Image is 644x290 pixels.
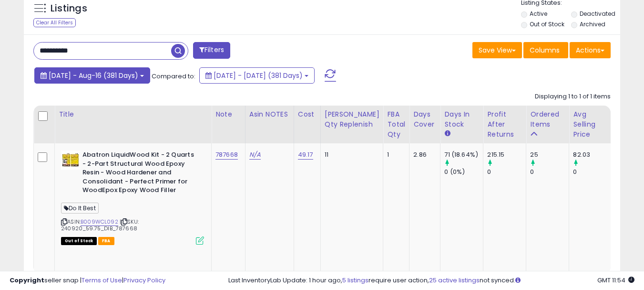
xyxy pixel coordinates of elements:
span: All listings that are currently out of stock and unavailable for purchase on Amazon [61,237,97,245]
div: 0 [530,168,569,176]
button: Filters [193,42,230,59]
a: Privacy Policy [123,276,165,285]
div: seller snap | | [10,276,165,285]
div: Last InventoryLab Update: 1 hour ago, require user action, not synced. [228,276,634,285]
small: Days In Stock. [444,129,450,138]
label: Out of Stock [530,20,564,28]
a: 787668 [215,150,238,160]
h5: Listings [51,2,87,15]
img: 510euzJWSxL._SL40_.jpg [61,150,80,170]
div: 0 (0%) [444,168,483,176]
span: FBA [98,237,114,245]
div: 2.86 [413,150,433,159]
div: Displaying 1 to 1 of 1 items [535,92,611,101]
a: Terms of Use [82,276,122,285]
div: Ordered Items [530,109,565,129]
span: Compared to: [152,72,195,81]
div: Avg Selling Price [573,109,608,140]
span: Columns [530,45,560,55]
div: 82.03 [573,150,612,159]
div: 25 [530,150,569,159]
button: [DATE] - Aug-16 (381 Days) [34,67,150,84]
button: Actions [570,42,611,58]
a: 5 listings [342,276,368,285]
div: ASIN: [61,150,204,244]
div: 0 [487,168,526,176]
div: Asin NOTES [249,109,290,119]
strong: Copyright [10,276,44,285]
div: [PERSON_NAME] Qty Replenish [325,109,379,129]
div: Days In Stock [444,109,479,129]
div: 11 [325,150,376,159]
span: 2025-08-17 11:54 GMT [597,276,634,285]
div: 0 [573,168,612,176]
div: FBA Total Qty [387,109,405,140]
div: Note [215,109,241,119]
button: Save View [472,42,522,58]
button: Columns [523,42,568,58]
th: Please note that this number is a calculation based on your required days of coverage and your ve... [320,106,383,143]
th: CSV column name: cust_attr_1_ Asin NOTES [245,106,294,143]
span: [DATE] - Aug-16 (381 Days) [49,71,138,80]
button: [DATE] - [DATE] (381 Days) [199,67,315,84]
div: 215.15 [487,150,526,159]
span: Do It Best [61,203,99,214]
div: Days Cover [413,109,436,129]
b: Abatron LiquidWood Kit - 2 Quarts - 2-Part Structural Wood Epoxy Resin - Wood Hardener and Consol... [82,150,198,197]
div: Profit After Returns [487,109,522,140]
label: Deactivated [580,10,615,18]
div: 1 [387,150,402,159]
a: 49.17 [298,150,313,160]
span: [DATE] - [DATE] (381 Days) [214,71,303,80]
a: N/A [249,150,261,160]
div: 71 (18.64%) [444,150,483,159]
div: Clear All Filters [33,18,76,27]
a: B009WCL092 [81,218,118,226]
label: Archived [580,20,605,28]
div: Cost [298,109,317,119]
label: Active [530,10,547,18]
div: Title [59,109,207,119]
a: 25 active listings [429,276,480,285]
span: | SKU: 240920_59.75_DIB_787668 [61,218,139,232]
